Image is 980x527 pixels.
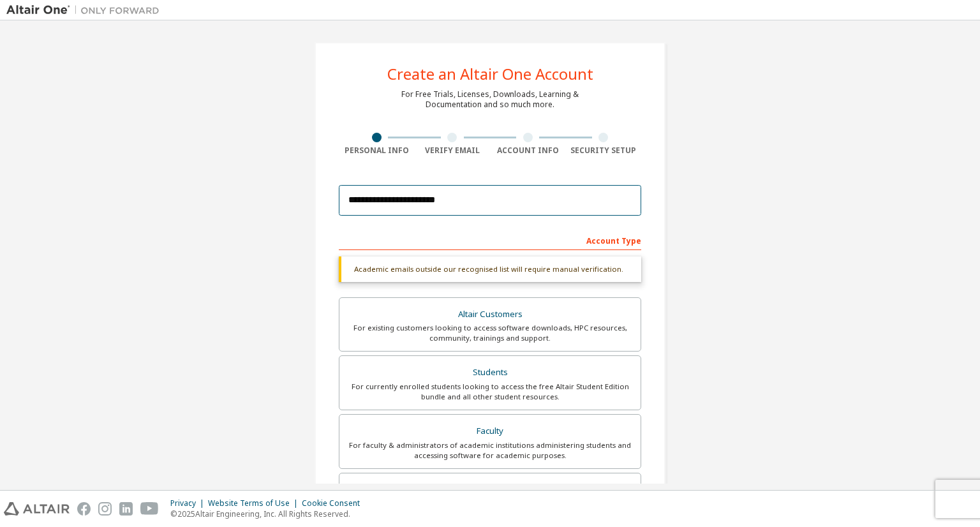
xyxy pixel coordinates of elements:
div: Academic emails outside our recognised list will require manual verification. [339,256,641,282]
div: Verify Email [415,145,491,156]
div: Students [347,364,633,382]
div: For faculty & administrators of academic institutions administering students and accessing softwa... [347,440,633,461]
div: Create an Altair One Account [387,66,593,82]
img: instagram.svg [98,502,112,516]
div: Personal Info [339,145,415,156]
div: For Free Trials, Licenses, Downloads, Learning & Documentation and so much more. [401,89,579,110]
p: © 2025 Altair Engineering, Inc. All Rights Reserved. [170,508,367,519]
img: linkedin.svg [119,502,133,516]
div: Cookie Consent [302,498,367,508]
img: facebook.svg [77,502,91,516]
div: Website Terms of Use [208,498,302,508]
img: Altair One [6,4,166,17]
img: altair_logo.svg [4,502,70,516]
div: For existing customers looking to access software downloads, HPC resources, community, trainings ... [347,323,633,343]
div: Everyone else [347,481,633,499]
div: Security Setup [566,145,642,156]
img: youtube.svg [140,502,159,516]
div: Account Info [490,145,566,156]
div: Privacy [170,498,208,508]
div: Altair Customers [347,306,633,323]
div: Account Type [339,230,641,250]
div: For currently enrolled students looking to access the free Altair Student Edition bundle and all ... [347,382,633,402]
div: Faculty [347,422,633,440]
